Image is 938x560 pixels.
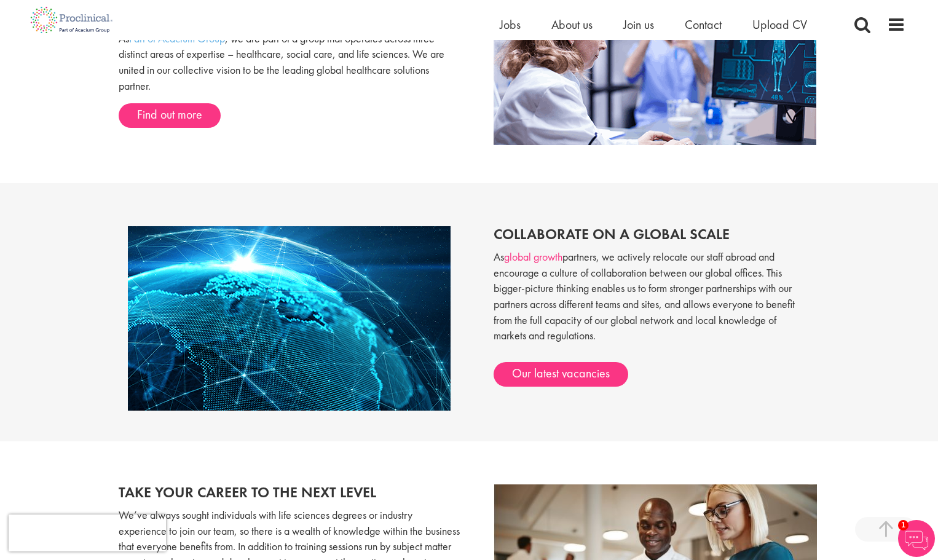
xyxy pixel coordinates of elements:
a: Our latest vacancies [494,362,628,387]
a: Jobs [500,17,521,33]
h2: Collaborate on a global scale [494,226,810,242]
span: 1 [898,520,908,530]
iframe: reCAPTCHA [9,515,166,551]
a: About us [551,17,593,33]
a: Part of Acacium Group [129,31,225,45]
h2: Take your career to the next level [119,484,460,500]
a: Contact [685,17,722,33]
a: Join us [623,17,654,33]
p: As partners, we actively relocate our staff abroad and encourage a culture of collaboration betwe... [494,249,810,356]
a: Upload CV [752,17,807,33]
img: Chatbot [898,520,935,557]
a: Find out more [119,103,221,128]
a: global growth [504,250,562,264]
